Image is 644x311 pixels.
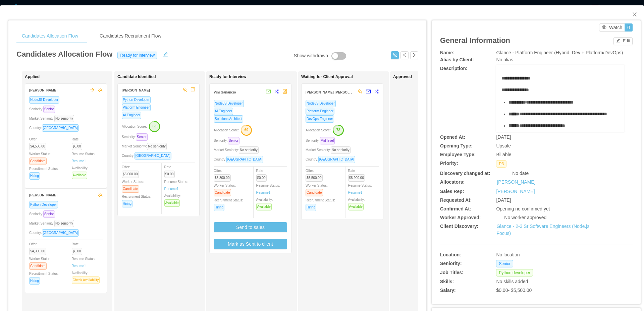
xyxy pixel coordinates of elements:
[214,174,231,182] span: $5,800.00
[122,96,151,104] span: Python Developer
[496,224,589,236] a: Glance - 2-3 Sr Software Engineers (Node.js Focus)
[256,174,267,182] span: $0.00
[440,189,464,194] b: Sales Rep:
[147,121,160,131] button: 83
[72,152,96,163] span: Resume Status:
[228,137,239,144] span: Senior
[72,257,96,268] span: Resume Status:
[29,152,51,163] span: Worker Status:
[29,231,82,235] span: Country:
[306,139,337,142] span: Seniority:
[393,74,487,79] h1: Approved
[43,106,55,113] span: Senior
[496,152,511,157] span: Billable
[262,86,271,97] button: mail
[504,215,546,220] span: No worker approved
[122,171,139,178] span: $5,000.00
[440,171,490,176] b: Discovery changed at:
[496,288,532,293] span: $0.00 - $5,500.00
[348,174,365,182] span: $8,900.00
[29,158,47,165] span: Candidate
[391,51,399,59] button: icon: usergroup-add
[306,169,325,180] span: Offer:
[122,112,141,119] span: AI Engineer
[256,203,272,210] span: Available
[282,89,287,94] span: robot
[496,260,513,267] span: Senior
[301,74,395,79] h1: Waiting for Client Approval
[496,143,511,148] span: Upsale
[122,135,150,139] span: Seniority:
[72,172,87,179] span: Available
[122,144,169,148] span: Market Seniority:
[29,257,51,268] span: Worker Status:
[117,74,211,79] h1: Candidate Identified
[496,279,528,284] span: No skills added
[306,108,334,115] span: Platform Engineer
[214,239,287,249] button: Mark as Sent to client
[440,50,454,55] b: Name:
[239,146,259,154] span: No seniority
[54,220,74,227] span: No seniority
[90,87,95,92] span: arrow-right
[214,204,224,211] span: Hiring
[625,5,644,24] button: Close
[274,89,279,94] span: share-alt
[122,200,132,207] span: Hiring
[496,57,513,62] span: No alias
[94,28,167,44] div: Candidates Recruitment Flow
[256,190,271,195] a: Resume1
[306,115,334,123] span: DevOps Engineer
[306,184,328,194] span: Worker Status:
[29,107,58,111] span: Seniority:
[72,271,103,282] span: Availability:
[348,169,368,180] span: Rate
[214,158,266,161] span: Country:
[214,90,236,94] strong: Vini Ganancio
[122,104,151,111] span: Platform Engineer
[147,143,167,150] span: No seniority
[29,88,57,92] strong: [PERSON_NAME]
[72,137,85,148] span: Rate
[348,198,366,208] span: Availability:
[625,23,633,32] button: 0
[496,50,623,55] span: Glance - Platform Engineer (Hybrid: Dev + Platform/DevOps)
[358,89,362,94] span: team
[214,189,231,196] span: Candidate
[497,179,535,186] a: [PERSON_NAME]
[374,89,379,94] span: share-alt
[72,159,86,164] a: Resume1
[440,66,468,71] b: Description:
[440,134,465,140] b: Opened At:
[164,180,188,191] span: Resume Status:
[501,75,620,142] div: rdw-editor
[599,23,625,32] button: icon: eyeWatch
[122,195,151,205] span: Recruitment Status:
[440,270,464,275] b: Job Titles:
[362,86,371,97] button: mail
[122,165,142,176] span: Offer:
[29,143,46,150] span: $4,500.00
[29,96,59,104] span: NodeJS Developer
[191,87,195,92] span: robot
[72,276,100,284] span: Check Availability
[306,100,336,107] span: NodeJS Developer
[320,137,335,144] span: Mid level
[214,115,243,123] span: Solutions Architect
[72,248,82,255] span: $0.00
[29,277,40,285] span: Hiring
[29,126,82,130] span: Country:
[306,158,358,161] span: Country:
[214,184,236,194] span: Worker Status:
[164,171,175,178] span: $0.00
[98,87,103,92] span: team
[122,180,144,191] span: Worker Status:
[42,124,79,132] span: [GEOGRAPHIC_DATA]
[256,198,274,208] span: Availability:
[43,210,55,218] span: Senior
[214,100,244,107] span: NodeJS Developer
[214,108,233,115] span: AI Engineer
[72,143,82,150] span: $0.00
[164,194,182,205] span: Availability:
[16,28,84,44] div: Candidates Allocation Flow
